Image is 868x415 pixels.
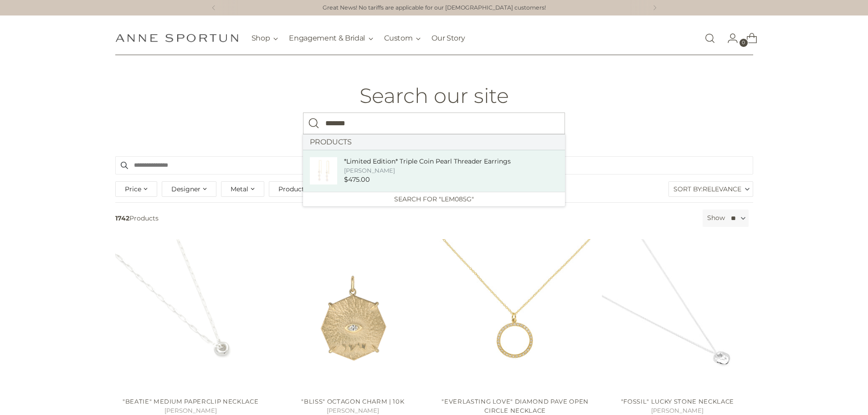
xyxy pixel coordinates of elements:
a: "Fossil" Lucky Stone Necklace [621,398,734,405]
div: [PERSON_NAME] [344,166,511,175]
a: Great News! No tariffs are applicable for our [DEMOGRAPHIC_DATA] customers! [323,4,546,12]
span: Product Type [278,184,321,194]
a: Search for "LEM085G" [303,192,565,206]
h1: Search our site [360,84,509,107]
span: 0 [740,39,748,47]
a: Our Story [431,28,465,48]
button: Search [303,113,325,134]
span: Designer [171,184,200,194]
label: Show [707,213,725,223]
a: Products [303,134,565,150]
a: limited-edition-triple-coin-pearl-threader-earrings [303,150,565,192]
a: Go to the account page [720,29,738,47]
span: Products [112,210,699,227]
label: Sort By:Relevance [669,182,753,196]
button: Custom [384,28,421,48]
a: Open search modal [701,29,719,47]
span: Price [125,184,141,194]
li: Products: *Limited Edition* Triple Coin Pearl Threader Earrings [303,150,565,192]
a: Open cart modal [739,29,757,47]
a: "Beatie" Medium Paperclip Necklace [123,398,258,405]
span: $475.00 [344,175,370,184]
span: Metal [231,184,248,194]
a: "Bliss" Octagon Charm | 10k [301,398,404,405]
a: Anne Sportun Fine Jewellery [115,34,238,42]
b: 1742 [115,214,129,222]
span: Relevance [703,182,741,196]
a: "Everlasting Love" Diamond Pave Open Circle Necklace [442,398,589,414]
button: Shop [252,28,278,48]
button: Engagement & Bridal [289,28,373,48]
div: *Limited Edition* Triple Coin Pearl Threader Earrings [344,157,511,166]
